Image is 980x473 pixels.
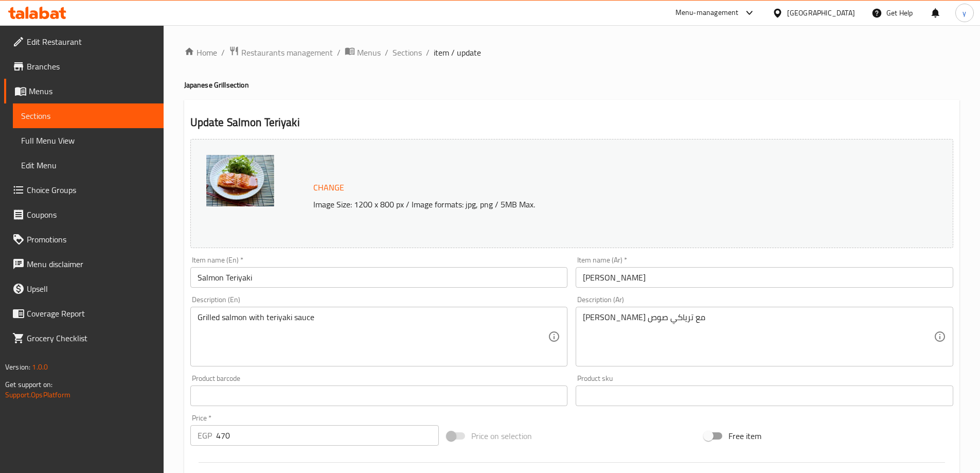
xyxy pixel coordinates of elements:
a: Menus [4,79,164,103]
a: Branches [4,54,164,79]
span: Grocery Checklist [27,332,155,344]
input: Enter name Ar [576,267,953,288]
span: Version: [5,360,30,374]
a: Coverage Report [4,301,164,326]
a: Choice Groups [4,178,164,202]
h4: Japanese Grill section [184,80,959,90]
span: Edit Restaurant [27,36,155,48]
span: 1.0.0 [32,360,48,374]
a: Sections [393,46,422,59]
input: Please enter price [216,425,439,446]
a: Edit Menu [13,153,164,178]
span: Choice Groups [27,184,155,196]
span: Free item [728,430,761,442]
span: Coupons [27,208,155,221]
a: Menus [345,46,381,59]
p: EGP [198,429,212,442]
a: Grocery Checklist [4,326,164,351]
p: Image Size: 1200 x 800 px / Image formats: jpg, png / 5MB Max. [309,198,858,211]
textarea: Grilled salmon with teriyaki sauce [198,312,548,361]
li: / [221,46,225,59]
a: Full Menu View [13,128,164,153]
span: Change [313,180,344,195]
img: mmw_638801459561825240 [206,155,275,206]
span: Menus [29,85,155,97]
a: Support.OpsPlatform [5,388,70,401]
div: [GEOGRAPHIC_DATA] [787,7,855,19]
li: / [337,46,341,59]
span: y [963,7,966,19]
span: Sections [21,110,155,122]
a: Coupons [4,202,164,227]
a: Menu disclaimer [4,252,164,276]
span: Full Menu View [21,134,155,147]
h2: Update Salmon Teriyaki [190,115,953,130]
span: Branches [27,60,155,73]
a: Restaurants management [229,46,333,59]
div: Menu-management [675,7,739,19]
a: Home [184,46,217,59]
nav: breadcrumb [184,46,959,59]
span: Restaurants management [241,46,333,59]
a: Upsell [4,276,164,301]
span: Menus [357,46,381,59]
span: Edit Menu [21,159,155,171]
input: Enter name En [190,267,568,288]
span: Get support on: [5,378,52,391]
a: Promotions [4,227,164,252]
li: / [426,46,430,59]
span: item / update [434,46,481,59]
input: Please enter product barcode [190,386,568,406]
a: Sections [13,103,164,128]
textarea: [PERSON_NAME] مع ترياكي صوص [583,312,934,361]
li: / [385,46,388,59]
span: Menu disclaimer [27,258,155,270]
span: Coverage Report [27,307,155,320]
span: Price on selection [471,430,532,442]
input: Please enter product sku [576,386,953,406]
span: Promotions [27,233,155,246]
span: Upsell [27,283,155,295]
a: Edit Restaurant [4,29,164,54]
button: Change [309,177,348,198]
